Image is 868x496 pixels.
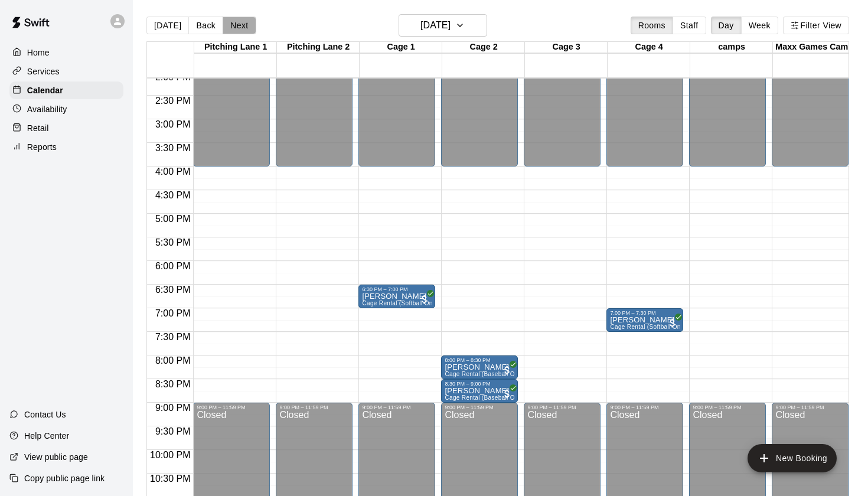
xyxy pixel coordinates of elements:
[445,394,525,401] span: Cage Rental (Baseball Only)
[667,317,678,329] span: All customers have paid
[445,381,514,387] div: 8:30 PM – 9:00 PM
[610,404,680,410] div: 9:00 PM – 11:59 PM
[152,167,194,177] span: 4:00 PM
[277,42,360,53] div: Pitching Lane 2
[188,17,223,34] button: Back
[673,17,706,34] button: Staff
[362,300,439,306] span: Cage Rental (Softball Only)
[152,308,194,318] span: 7:00 PM
[147,474,193,484] span: 10:30 PM
[24,451,88,463] p: View public page
[9,100,123,118] a: Availability
[279,404,349,410] div: 9:00 PM – 11:59 PM
[152,261,194,271] span: 6:00 PM
[501,388,513,400] span: All customers have paid
[711,17,742,34] button: Day
[773,42,856,53] div: Maxx Games Camp
[445,404,514,410] div: 9:00 PM – 11:59 PM
[146,17,189,34] button: [DATE]
[152,119,194,129] span: 3:00 PM
[442,42,525,53] div: Cage 2
[27,84,63,96] p: Calendar
[9,81,123,99] a: Calendar
[27,141,57,153] p: Reports
[420,17,451,34] h6: [DATE]
[610,324,687,330] span: Cage Rental (Softball Only)
[197,404,266,410] div: 9:00 PM – 11:59 PM
[152,214,194,224] span: 5:00 PM
[419,293,430,305] span: All customers have paid
[748,444,837,472] button: add
[445,357,514,363] div: 8:00 PM – 8:30 PM
[9,119,123,137] a: Retail
[152,190,194,200] span: 4:30 PM
[441,355,518,379] div: 8:00 PM – 8:30 PM: Adam O'Reilly
[223,17,256,34] button: Next
[152,143,194,153] span: 3:30 PM
[360,42,442,53] div: Cage 1
[501,364,513,376] span: All customers have paid
[27,103,67,115] p: Availability
[445,371,525,377] span: Cage Rental (Baseball Only)
[527,404,597,410] div: 9:00 PM – 11:59 PM
[690,42,773,53] div: camps
[362,404,432,410] div: 9:00 PM – 11:59 PM
[525,42,608,53] div: Cage 3
[399,14,487,37] button: [DATE]
[9,138,123,156] a: Reports
[608,42,690,53] div: Cage 4
[152,96,194,106] span: 2:30 PM
[783,17,849,34] button: Filter View
[775,404,845,410] div: 9:00 PM – 11:59 PM
[441,379,518,403] div: 8:30 PM – 9:00 PM: Austin Joyce
[152,403,194,413] span: 9:00 PM
[27,66,60,77] p: Services
[631,17,673,34] button: Rooms
[24,472,105,484] p: Copy public page link
[606,308,683,332] div: 7:00 PM – 7:30 PM: Hailey Lanthier
[9,44,123,61] a: Home
[152,426,194,436] span: 9:30 PM
[147,450,193,460] span: 10:00 PM
[152,285,194,295] span: 6:30 PM
[362,286,432,292] div: 6:30 PM – 7:00 PM
[693,404,762,410] div: 9:00 PM – 11:59 PM
[194,42,277,53] div: Pitching Lane 1
[152,332,194,342] span: 7:30 PM
[610,310,680,316] div: 7:00 PM – 7:30 PM
[152,237,194,247] span: 5:30 PM
[27,122,49,134] p: Retail
[27,47,50,58] p: Home
[152,355,194,366] span: 8:00 PM
[9,63,123,80] a: Services
[24,409,66,420] p: Contact Us
[24,430,69,442] p: Help Center
[152,379,194,389] span: 8:30 PM
[741,17,778,34] button: Week
[358,285,435,308] div: 6:30 PM – 7:00 PM: Jack Burnett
